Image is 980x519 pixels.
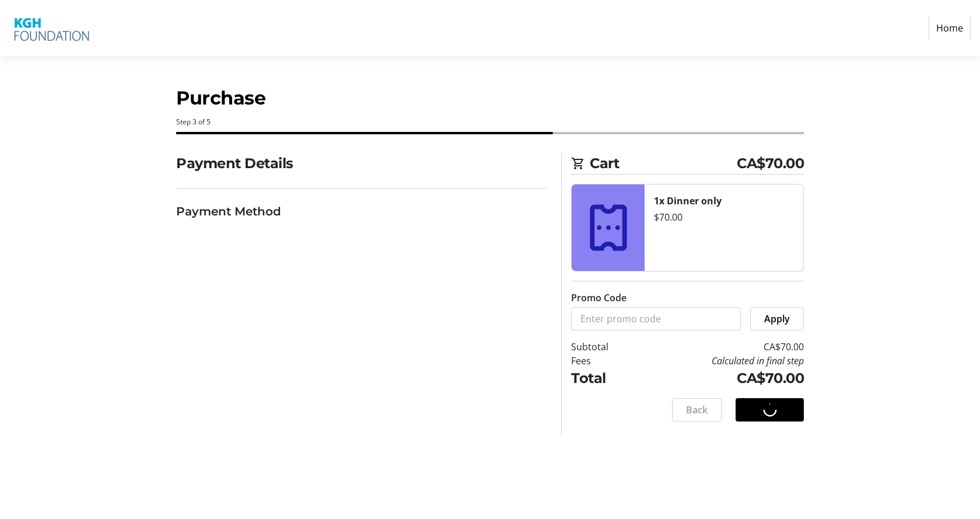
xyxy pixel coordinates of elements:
[571,340,638,354] td: Subtotal
[737,153,804,174] span: CA$70.00
[176,84,804,112] h1: Purchase
[638,340,804,354] td: CA$70.00
[654,210,794,224] div: $70.00
[654,194,722,207] strong: 1x Dinner only
[571,354,638,368] td: Fees
[9,5,92,51] img: Kelowna General Hospital Foundation - UBC Southern Medical Program's Logo
[571,291,626,305] label: Promo Code
[176,117,804,127] div: Step 3 of 5
[750,307,804,330] button: Apply
[176,153,547,174] h2: Payment Details
[764,312,790,326] span: Apply
[176,203,547,220] h3: Payment Method
[638,354,804,368] td: Calculated in final step
[571,368,638,389] td: Total
[571,307,741,330] input: Enter promo code
[929,17,971,39] a: Home
[590,153,737,174] span: Cart
[638,368,804,389] td: CA$70.00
